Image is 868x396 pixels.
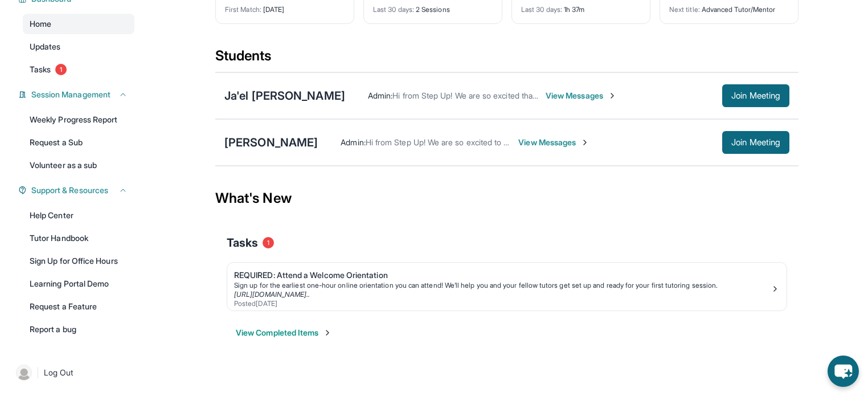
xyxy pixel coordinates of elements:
button: chat-button [828,356,859,387]
div: [PERSON_NAME] [224,134,318,150]
span: | [36,366,39,379]
a: |Log Out [11,360,134,385]
a: Updates [23,36,134,57]
div: Posted [DATE] [234,299,771,308]
button: Session Management [27,89,128,100]
span: Tasks [30,64,51,75]
a: Report a bug [23,319,134,340]
a: Volunteer as a sub [23,155,134,175]
span: Admin : [341,137,365,147]
span: View Messages [546,90,617,101]
a: REQUIRED: Attend a Welcome OrientationSign up for the earliest one-hour online orientation you ca... [227,263,787,311]
a: Tasks1 [23,59,134,80]
button: Join Meeting [722,84,789,107]
a: [URL][DOMAIN_NAME].. [234,290,310,299]
button: View Completed Items [236,327,332,338]
img: user-img [16,365,32,381]
span: 1 [263,237,274,248]
button: Join Meeting [722,131,789,154]
a: Help Center [23,205,134,226]
img: Chevron-Right [608,91,617,100]
a: Tutor Handbook [23,228,134,248]
span: First Match : [225,5,261,14]
span: Updates [30,41,61,52]
span: View Messages [518,137,589,148]
a: Weekly Progress Report [23,109,134,130]
span: Home [30,18,51,30]
span: Log Out [44,367,73,378]
a: Request a Sub [23,132,134,153]
span: Join Meeting [731,139,780,146]
span: Join Meeting [731,92,780,99]
div: REQUIRED: Attend a Welcome Orientation [234,270,771,281]
a: Request a Feature [23,296,134,317]
span: Last 30 days : [373,5,414,14]
div: What's New [215,173,799,223]
button: Support & Resources [27,185,128,196]
div: Ja'el [PERSON_NAME] [224,88,345,104]
img: Chevron-Right [580,138,589,147]
span: Last 30 days : [521,5,562,14]
a: Sign Up for Office Hours [23,251,134,271]
span: Session Management [31,89,110,100]
div: Sign up for the earliest one-hour online orientation you can attend! We’ll help you and your fell... [234,281,771,290]
a: Home [23,14,134,34]
span: Tasks [227,235,258,251]
span: Next title : [669,5,700,14]
div: Students [215,47,799,72]
span: Admin : [368,91,392,100]
a: Learning Portal Demo [23,273,134,294]
span: Support & Resources [31,185,108,196]
span: 1 [55,64,67,75]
